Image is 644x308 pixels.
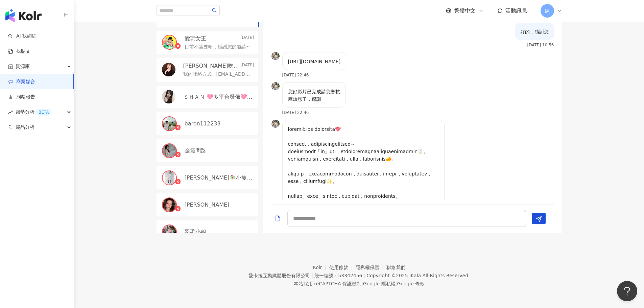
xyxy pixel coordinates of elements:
div: BETA [36,109,51,116]
span: rise [8,110,13,115]
p: lorem＆ips dolorsita💖 consect，adipiscingelitsed～ doeiusmodt「in」utl，etdoloremagnaaliquaenimadmin🥛。 ... [288,125,439,252]
span: 資源庫 [16,59,30,74]
img: KOL Avatar [271,82,280,90]
p: [DATE] 10:56 [527,43,554,47]
p: baron112233 [185,120,221,127]
a: 使用條款 [329,265,356,270]
a: 洞察報告 [8,94,35,100]
img: KOL Avatar [162,90,175,103]
p: [URL][DOMAIN_NAME] [288,58,341,65]
button: Send [532,213,546,224]
div: 統一編號：53342456 [314,273,362,278]
img: KOL Avatar [163,171,176,185]
p: 愛玩女王 [185,35,206,42]
a: Google 隱私權 [363,281,396,286]
p: [DATE] 22:46 [282,73,309,77]
span: 競品分析 [16,120,34,135]
p: [PERSON_NAME] [185,201,230,209]
span: | [363,273,365,278]
p: ＳＨＡＮ 🩷多平台發佈🩷Youtube /tiktok/小紅書/IG/FB/痞客邦/Dcard [183,93,253,101]
img: KOL Avatar [271,120,280,128]
p: [DATE] [240,62,254,70]
p: 目前不需要唷，感謝您的邀請~ [185,44,250,50]
img: KOL Avatar [163,144,176,158]
span: 繁體中文 [454,7,476,15]
img: KOL Avatar [163,225,176,239]
p: [PERSON_NAME]🧚‍♀️小隻開運站·關注我❤️ 伍柒™ [185,174,253,182]
a: iKala [409,273,421,278]
a: Kolr [313,265,329,270]
button: Add a file [275,210,281,226]
p: 金靈問路 [185,147,206,155]
a: 找貼文 [8,48,30,55]
img: KOL Avatar [163,35,176,49]
a: 商案媒合 [8,78,35,85]
span: | [311,273,313,278]
span: 趨勢分析 [16,104,51,120]
img: KOL Avatar [163,198,176,212]
a: 隱私權保護 [356,265,387,270]
span: 陳 [545,7,550,15]
span: | [396,281,397,286]
p: 您好影片已完成請您審核 麻煩您了，感謝 [288,88,340,103]
img: KOL Avatar [271,52,280,60]
a: 聯絡我們 [386,265,405,270]
span: search [212,8,217,13]
p: [PERSON_NAME]吃貨系律師 [183,62,239,70]
div: Copyright © 2025 All Rights Reserved. [366,273,470,278]
img: KOL Avatar [163,117,176,131]
img: logo [5,9,42,22]
p: [DATE] [240,35,254,42]
a: Google 條款 [397,281,425,286]
p: 我的聯絡方式：[EMAIL_ADDRESS][DOMAIN_NAME] 或LINE:0922201031 [183,71,252,78]
iframe: Help Scout Beacon - Open [617,281,637,301]
p: 羽毛小姐 [185,228,206,236]
img: KOL Avatar [162,63,175,76]
a: searchAI 找網紅 [8,33,37,40]
div: 愛卡拉互動媒體股份有限公司 [248,273,310,278]
span: 活動訊息 [505,7,527,14]
span: | [361,281,363,286]
span: 本站採用 reCAPTCHA 保護機制 [294,280,425,288]
p: 好的，感謝您 [520,28,549,35]
p: [DATE] 22:46 [282,110,309,115]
